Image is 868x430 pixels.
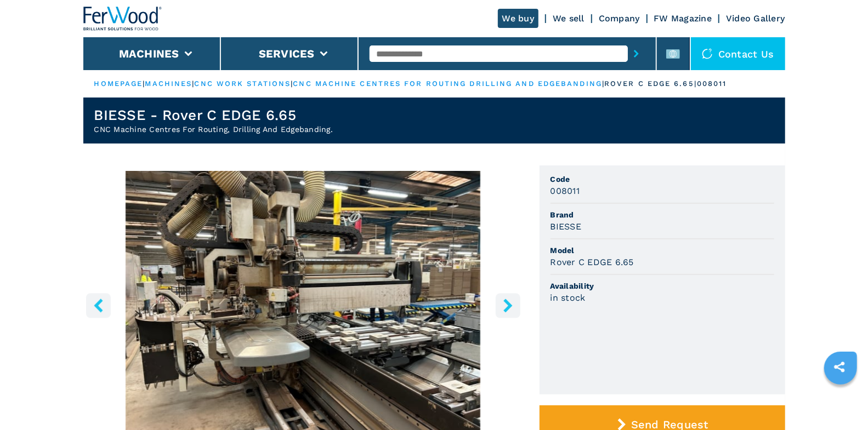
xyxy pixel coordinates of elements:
[551,291,586,304] h3: in stock
[195,79,291,88] a: cnc work stations
[94,79,143,88] a: HOMEPAGE
[119,47,179,60] button: Machines
[697,79,727,89] p: 008011
[553,13,585,24] a: We sell
[702,48,713,59] img: Contact us
[94,106,333,124] h1: BIESSE - Rover C EDGE 6.65
[192,79,194,88] span: |
[496,293,520,318] button: right-button
[498,9,539,28] a: We buy
[143,79,145,88] span: |
[551,209,774,220] span: Brand
[551,174,774,185] span: Code
[691,37,785,70] div: Contact us
[551,185,580,197] h3: 008011
[821,381,860,422] iframe: Chat
[145,79,192,88] a: machines
[291,79,293,88] span: |
[551,280,774,291] span: Availability
[599,13,640,24] a: Company
[602,79,604,88] span: |
[86,293,111,318] button: left-button
[654,13,712,24] a: FW Magazine
[259,47,315,60] button: Services
[628,41,645,66] button: submit-button
[83,7,162,31] img: Ferwood
[726,13,785,24] a: Video Gallery
[551,245,774,256] span: Model
[551,220,582,233] h3: BIESSE
[94,124,333,135] h2: CNC Machine Centres For Routing, Drilling And Edgebanding.
[826,353,853,381] a: sharethis
[551,256,634,268] h3: Rover C EDGE 6.65
[293,79,602,88] a: cnc machine centres for routing drilling and edgebanding
[604,79,697,89] p: rover c edge 6.65 |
